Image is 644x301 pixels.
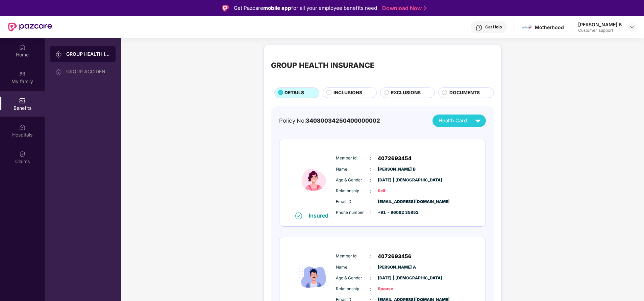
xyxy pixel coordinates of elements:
img: svg+xml;base64,PHN2ZyB4bWxucz0iaHR0cDovL3d3dy53My5vcmcvMjAwMC9zdmciIHZpZXdCb3g9IjAgMCAyNCAyNCIgd2... [472,115,484,127]
img: Stroke [424,5,426,12]
div: GROUP ACCIDENTAL INSURANCE [66,69,110,74]
span: [DATE] | [DEMOGRAPHIC_DATA] [378,177,412,183]
span: : [370,187,371,195]
span: [EMAIL_ADDRESS][DOMAIN_NAME] [378,199,412,205]
div: [PERSON_NAME] B [578,21,622,28]
span: +91 - 96062 35852 [378,209,412,216]
img: svg+xml;base64,PHN2ZyB3aWR0aD0iMjAiIGhlaWdodD0iMjAiIHZpZXdCb3g9IjAgMCAyMCAyMCIgZmlsbD0ibm9uZSIgeG... [55,51,62,58]
span: : [370,154,371,162]
div: Get Pazcare for all your employee benefits need [234,4,377,12]
span: [PERSON_NAME] A [378,264,412,271]
img: Logo [222,5,229,11]
span: Health Card [439,117,467,125]
img: svg+xml;base64,PHN2ZyBpZD0iRHJvcGRvd24tMzJ4MzIiIHhtbG5zPSJodHRwOi8vd3d3LnczLm9yZy8yMDAwL3N2ZyIgd2... [629,24,635,30]
span: 4072693456 [378,252,412,260]
span: EXCLUSIONS [391,89,421,96]
div: Customer_support [578,28,622,33]
span: : [370,253,371,260]
a: Download Now [382,5,424,12]
span: : [370,275,371,282]
div: GROUP HEALTH INSURANCE [271,59,374,71]
img: svg+xml;base64,PHN2ZyBpZD0iSG9tZSIgeG1sbnM9Imh0dHA6Ly93d3cudzMub3JnLzIwMDAvc3ZnIiB3aWR0aD0iMjAiIG... [19,44,26,51]
img: svg+xml;base64,PHN2ZyB4bWxucz0iaHR0cDovL3d3dy53My5vcmcvMjAwMC9zdmciIHdpZHRoPSIxNiIgaGVpZ2h0PSIxNi... [295,212,302,219]
img: svg+xml;base64,PHN2ZyB3aWR0aD0iMjAiIGhlaWdodD0iMjAiIHZpZXdCb3g9IjAgMCAyMCAyMCIgZmlsbD0ibm9uZSIgeG... [19,71,26,77]
button: Health Card [432,115,486,127]
img: svg+xml;base64,PHN2ZyBpZD0iQmVuZWZpdHMiIHhtbG5zPSJodHRwOi8vd3d3LnczLm9yZy8yMDAwL3N2ZyIgd2lkdGg9Ij... [19,97,26,104]
span: INCLUSIONS [333,89,362,96]
span: : [370,176,371,184]
span: : [370,285,371,293]
span: Self [378,188,412,194]
span: [PERSON_NAME] B [378,166,412,173]
span: DOCUMENTS [449,89,480,96]
img: icon [294,146,334,212]
img: motherhood%20_%20logo.png [522,22,532,32]
span: : [370,264,371,271]
span: 34080034250400000002 [306,117,380,124]
img: svg+xml;base64,PHN2ZyBpZD0iSGVscC0zMngzMiIgeG1sbnM9Imh0dHA6Ly93d3cudzMub3JnLzIwMDAvc3ZnIiB3aWR0aD... [476,24,482,31]
span: Name [336,166,370,173]
img: svg+xml;base64,PHN2ZyBpZD0iSG9zcGl0YWxzIiB4bWxucz0iaHR0cDovL3d3dy53My5vcmcvMjAwMC9zdmciIHdpZHRoPS... [19,124,26,131]
span: Age & Gender [336,177,370,183]
span: Phone number [336,209,370,216]
span: Relationship [336,286,370,292]
img: svg+xml;base64,PHN2ZyBpZD0iQ2xhaW0iIHhtbG5zPSJodHRwOi8vd3d3LnczLm9yZy8yMDAwL3N2ZyIgd2lkdGg9IjIwIi... [19,151,26,157]
div: GROUP HEALTH INSURANCE [66,51,110,57]
img: New Pazcare Logo [8,23,52,31]
strong: mobile app [263,5,291,11]
span: : [370,198,371,205]
div: Get Help [485,24,502,30]
div: Policy No: [279,116,380,125]
span: Spouse [378,286,412,292]
span: Relationship [336,188,370,194]
span: Member Id [336,155,370,161]
span: DETAILS [284,89,304,96]
span: [DATE] | [DEMOGRAPHIC_DATA] [378,275,412,281]
span: Name [336,264,370,271]
div: Motherhood [535,24,564,30]
span: Email ID [336,199,370,205]
span: 4072693454 [378,154,412,162]
span: Age & Gender [336,275,370,281]
span: : [370,166,371,173]
span: : [370,209,371,216]
img: svg+xml;base64,PHN2ZyB3aWR0aD0iMjAiIGhlaWdodD0iMjAiIHZpZXdCb3g9IjAgMCAyMCAyMCIgZmlsbD0ibm9uZSIgeG... [55,69,62,75]
span: Member Id [336,253,370,259]
div: Insured [309,212,332,219]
